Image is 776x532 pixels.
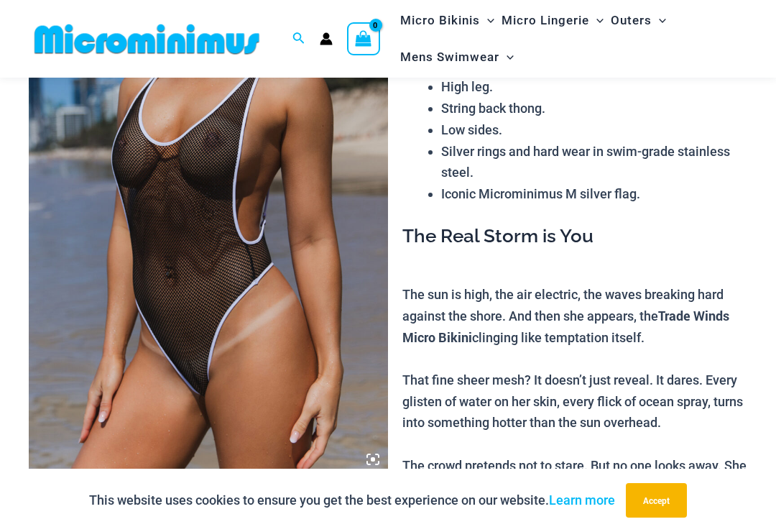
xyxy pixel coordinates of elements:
button: Accept [626,483,687,518]
span: Micro Bikinis [400,2,480,39]
li: String back thong. [441,98,747,119]
a: Learn more [549,492,615,508]
span: Menu Toggle [652,2,666,39]
a: Micro BikinisMenu ToggleMenu Toggle [397,2,498,39]
h3: The Real Storm is You [402,224,747,249]
a: Micro LingerieMenu ToggleMenu Toggle [498,2,607,39]
a: Mens SwimwearMenu ToggleMenu Toggle [397,39,517,75]
p: This website uses cookies to ensure you get the best experience on our website. [89,490,615,511]
li: Low sides. [441,119,747,141]
span: Micro Lingerie [502,2,589,39]
li: Iconic Microminimus M silver flag. [441,183,747,205]
span: Menu Toggle [499,39,514,75]
a: Account icon link [320,32,333,45]
li: High leg. [441,76,747,98]
img: MM SHOP LOGO FLAT [29,23,265,55]
span: Menu Toggle [589,2,604,39]
a: Search icon link [292,30,305,48]
a: View Shopping Cart, empty [347,22,380,55]
span: Outers [611,2,652,39]
span: Menu Toggle [480,2,494,39]
b: Trade Winds Micro Bikini [402,307,729,346]
li: Silver rings and hard wear in swim-grade stainless steel. [441,141,747,183]
span: Mens Swimwear [400,39,499,75]
a: OutersMenu ToggleMenu Toggle [607,2,670,39]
